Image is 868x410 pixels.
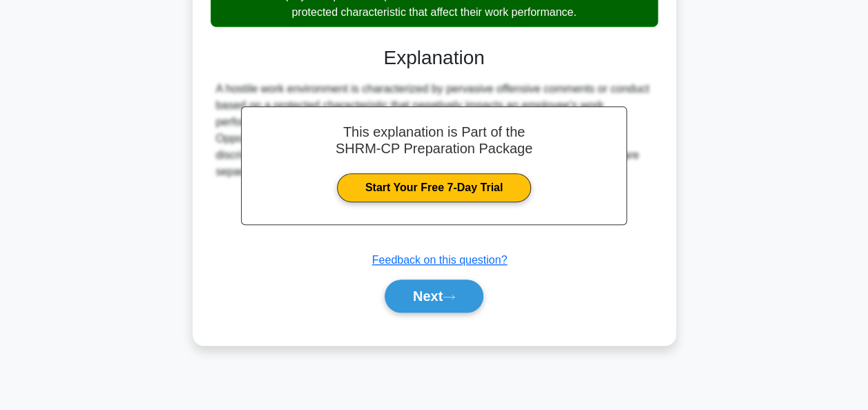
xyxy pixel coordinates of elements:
button: Next [385,280,483,313]
div: A hostile work environment is characterized by pervasive offensive comments or conduct based on a... [216,81,653,180]
a: Start Your Free 7-Day Trial [337,173,531,202]
a: Feedback on this question? [372,254,508,266]
h3: Explanation [219,46,650,70]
